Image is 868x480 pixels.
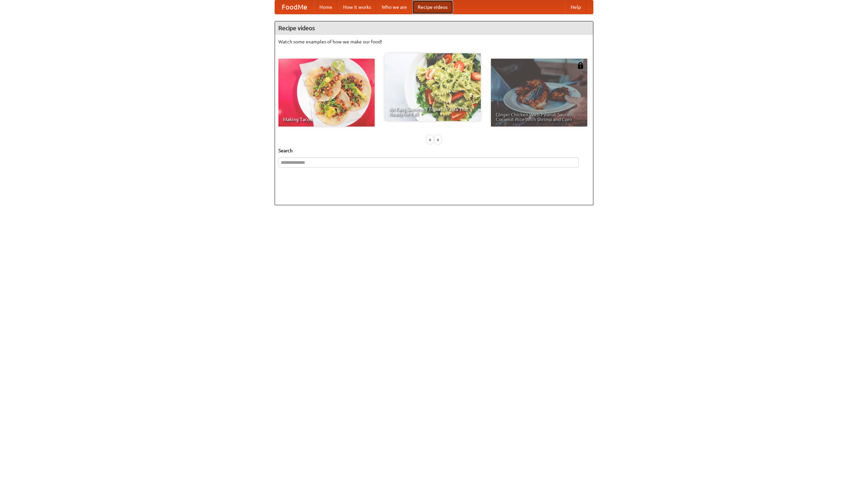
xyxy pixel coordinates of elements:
h5: Search [278,147,590,154]
span: An Easy, Summery Tomato Pasta That's Ready for Fall [389,107,476,116]
a: Help [565,0,586,14]
a: Home [314,0,338,14]
h4: Recipe videos [275,21,593,35]
p: Watch some examples of how we make our food! [278,38,590,45]
a: Recipe videos [412,0,453,14]
span: Making Tacos [283,117,370,122]
a: How it works [338,0,376,14]
a: Making Tacos [278,59,375,127]
a: FoodMe [275,0,314,14]
a: An Easy, Summery Tomato Pasta That's Ready for Fall [384,53,481,121]
img: 483408.png [577,62,584,69]
div: « [427,135,433,144]
a: Who we are [376,0,412,14]
div: » [435,135,441,144]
